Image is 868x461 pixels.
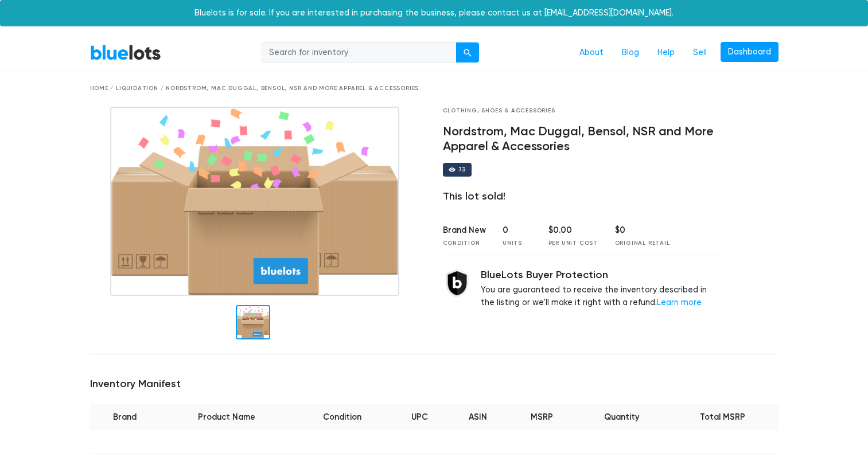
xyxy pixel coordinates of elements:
[443,269,472,298] img: buyer_protection_shield-3b65640a83011c7d3ede35a8e5a80bfdfaa6a97447f0071c1475b91a4b0b3d01.png
[648,42,684,64] a: Help
[110,107,399,296] img: box_graphic.png
[391,404,448,431] th: UPC
[159,404,293,431] th: Product Name
[90,404,160,431] th: Brand
[657,298,702,307] a: Learn more
[508,404,576,431] th: MSRP
[548,224,598,237] div: $0.00
[443,239,486,248] div: Condition
[548,239,598,248] div: Per Unit Cost
[576,404,667,431] th: Quantity
[448,404,508,431] th: ASIN
[443,124,720,154] h4: Nordstrom, Mac Duggal, Bensol, NSR and More Apparel & Accessories
[443,224,486,237] div: Brand New
[90,378,779,390] h5: Inventory Manifest
[667,404,778,431] th: Total MSRP
[721,42,779,62] a: Dashboard
[443,107,720,115] div: Clothing, Shoes & Accessories
[90,84,779,93] div: Home / Liquidation / Nordstrom, Mac Duggal, Bensol, NSR and More Apparel & Accessories
[503,224,531,237] div: 0
[503,239,531,248] div: Units
[90,44,161,61] a: BlueLots
[481,269,720,282] h5: BlueLots Buyer Protection
[615,224,670,237] div: $0
[613,42,648,64] a: Blog
[443,190,720,203] div: This lot sold!
[458,167,466,173] div: 73
[570,42,613,64] a: About
[481,269,720,308] div: You are guaranteed to receive the inventory described in the listing or we'll make it right with ...
[262,42,457,63] input: Search for inventory
[293,404,391,431] th: Condition
[615,239,670,248] div: Original Retail
[684,42,716,64] a: Sell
